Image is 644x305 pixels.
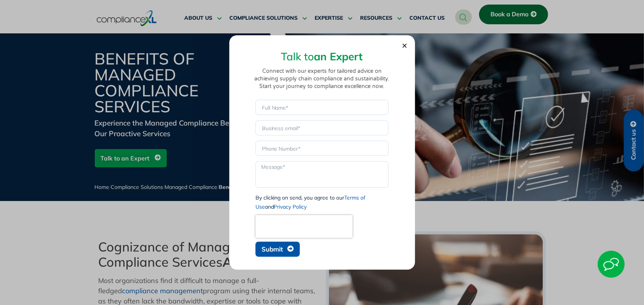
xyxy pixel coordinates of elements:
button: Submit [255,242,300,257]
input: Business email* [255,120,389,135]
strong: an Expert [314,50,363,63]
img: Start Chat [598,251,625,278]
p: Connect with our experts for tailored advice on achieving supply chain compliance and sustainabil... [252,68,392,90]
h2: Talk to [252,51,392,62]
a: Terms of Use [255,194,366,210]
input: Full Name* [255,100,389,115]
iframe: reCAPTCHA [255,215,353,238]
a: Privacy Policy [274,203,307,210]
input: Only numbers and phone characters (#, -, *, etc) are accepted. [255,141,389,156]
span: Submit [262,246,283,252]
a: Close [402,43,407,49]
div: By clicking on send, you agree to our and [255,193,389,211]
